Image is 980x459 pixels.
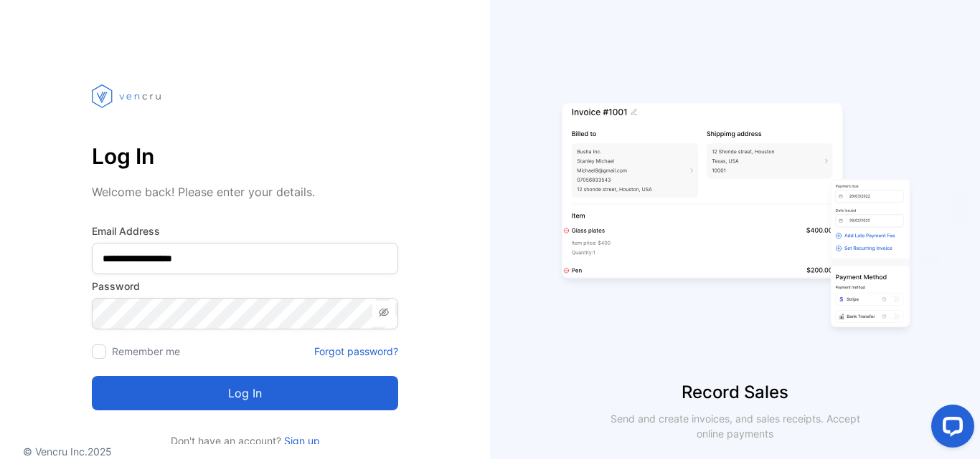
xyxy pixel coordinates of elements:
[112,345,180,357] label: Remember me
[314,344,398,359] a: Forgot password?
[92,139,398,173] p: Log In
[598,411,873,441] p: Send and create invoices, and sales receipts. Accept online payments
[92,223,398,238] label: Email Address
[490,380,980,405] p: Record Sales
[92,279,398,294] label: Password
[92,57,164,135] img: vencru logo
[556,57,915,380] img: slider image
[92,183,398,200] p: Welcome back! Please enter your details.
[281,435,320,447] a: Sign up
[920,399,980,459] iframe: LiveChat chat widget
[92,376,398,410] button: Log in
[92,433,398,448] p: Don't have an account?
